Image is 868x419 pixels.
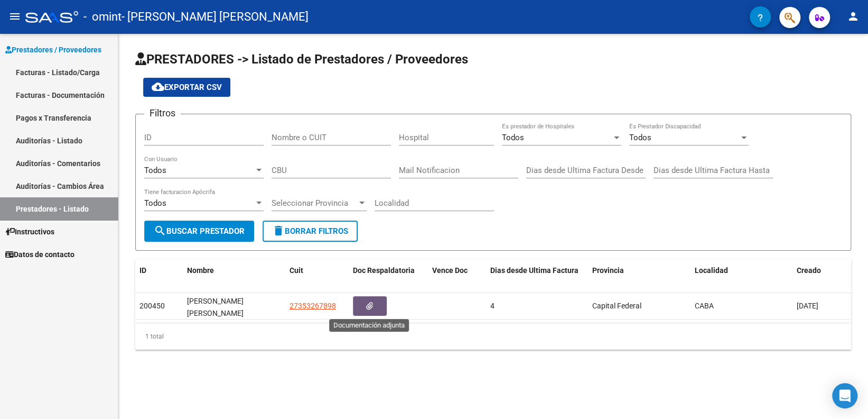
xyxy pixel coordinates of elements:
[263,221,358,242] button: Borrar Filtros
[5,44,101,56] span: Prestadores / Proveedores
[144,198,166,208] span: Todos
[290,302,336,310] span: 27353267898
[695,266,728,275] span: Localidad
[135,323,851,350] div: 1 total
[183,259,285,282] datatable-header-cell: Nombre
[592,266,624,275] span: Provincia
[135,52,468,67] span: PRESTADORES -> Listado de Prestadores / Proveedores
[144,166,166,175] span: Todos
[486,259,589,282] datatable-header-cell: Dias desde Ultima Factura
[285,259,349,282] datatable-header-cell: Cuit
[272,226,348,236] span: Borrar Filtros
[797,266,821,275] span: Creado
[792,259,851,282] datatable-header-cell: Creado
[152,83,222,92] span: Exportar CSV
[272,224,285,237] mat-icon: delete
[187,295,281,317] div: [PERSON_NAME] [PERSON_NAME]
[144,221,254,242] button: Buscar Prestador
[428,259,486,282] datatable-header-cell: Vence Doc
[502,133,524,142] span: Todos
[144,106,181,121] h3: Filtros
[8,10,21,23] mat-icon: menu
[847,10,860,23] mat-icon: person
[135,259,183,282] datatable-header-cell: ID
[139,302,165,310] span: 200450
[629,133,651,142] span: Todos
[187,266,214,275] span: Nombre
[588,259,690,282] datatable-header-cell: Provincia
[152,80,164,93] mat-icon: cloud_download
[695,302,714,310] span: CABA
[83,5,122,29] span: - omint
[154,224,166,237] mat-icon: search
[154,226,245,236] span: Buscar Prestador
[490,266,578,275] span: Dias desde Ultima Factura
[5,249,74,260] span: Datos de contacto
[5,226,54,238] span: Instructivos
[349,259,428,282] datatable-header-cell: Doc Respaldatoria
[832,383,857,408] div: Open Intercom Messenger
[797,302,818,310] span: [DATE]
[490,302,494,310] span: 4
[122,5,309,29] span: - [PERSON_NAME] [PERSON_NAME]
[592,302,641,310] span: Capital Federal
[690,259,793,282] datatable-header-cell: Localidad
[272,198,357,208] span: Seleccionar Provincia
[432,266,468,275] span: Vence Doc
[353,266,415,275] span: Doc Respaldatoria
[290,266,303,275] span: Cuit
[139,266,146,275] span: ID
[143,78,230,97] button: Exportar CSV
